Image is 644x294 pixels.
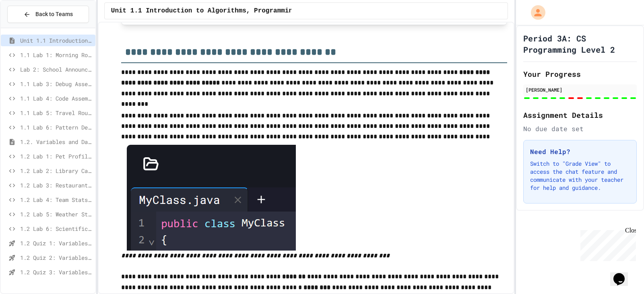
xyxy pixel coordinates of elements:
span: 1.2 Quiz 3: Variables and Data Types [20,268,92,276]
span: 1.2 Lab 3: Restaurant Order System [20,181,92,189]
div: My Account [522,3,547,22]
span: 1.1 Lab 6: Pattern Detective [20,123,92,132]
span: 1.1 Lab 5: Travel Route Debugger [20,109,92,117]
div: [PERSON_NAME] [526,86,634,93]
span: 1.2 Lab 4: Team Stats Calculator [20,195,92,204]
span: 1.2 Lab 1: Pet Profile Fix [20,152,92,160]
span: 1.1 Lab 3: Debug Assembly [20,80,92,88]
span: Unit 1.1 Introduction to Algorithms, Programming and Compilers [111,6,351,16]
span: 1.1 Lab 4: Code Assembly Challenge [20,94,92,103]
span: 1.2 Lab 2: Library Card Creator [20,167,92,175]
span: Unit 1.1 Introduction to Algorithms, Programming and Compilers [20,36,92,45]
iframe: chat widget [610,262,636,286]
p: Switch to "Grade View" to access the chat feature and communicate with your teacher for help and ... [530,160,630,192]
span: 1.1 Lab 1: Morning Routine Fix [20,51,92,59]
span: 1.2. Variables and Data Types [20,138,92,146]
iframe: chat widget [577,227,636,261]
h2: Assignment Details [523,109,637,121]
span: Lab 2: School Announcements [20,65,92,74]
span: Back to Teams [35,10,73,19]
span: 1.2 Lab 6: Scientific Calculator [20,224,92,233]
h2: Your Progress [523,68,637,80]
button: Back to Teams [7,6,89,23]
span: 1.2 Quiz 2: Variables and Data Types [20,253,92,262]
div: Chat with us now!Close [3,3,56,51]
div: No due date set [523,124,637,134]
h3: Need Help? [530,147,630,156]
h1: Period 3A: CS Programming Level 2 [523,33,637,55]
span: 1.2 Quiz 1: Variables and Data Types [20,239,92,247]
span: 1.2 Lab 5: Weather Station Debugger [20,210,92,218]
